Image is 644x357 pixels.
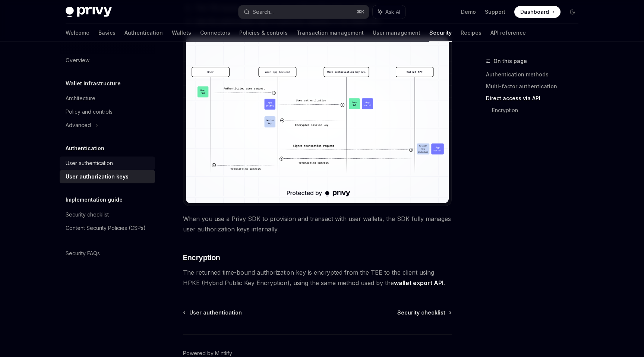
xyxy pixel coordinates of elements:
div: User authorization keys [66,172,129,181]
div: Security FAQs [66,249,100,258]
span: Dashboard [520,8,549,16]
span: Security checklist [397,309,445,316]
div: Advanced [66,121,91,130]
a: Policies & controls [239,24,288,42]
span: The returned time-bound authorization key is encrypted from the TEE to the client using HPKE (Hyb... [183,267,452,288]
a: API reference [490,24,526,42]
span: On this page [493,57,527,66]
a: Encryption [492,104,584,116]
a: Security checklist [60,208,155,221]
div: Search... [253,7,274,16]
button: Ask AI [373,5,405,19]
div: Overview [66,56,89,65]
span: Encryption [183,252,220,263]
a: Welcome [66,24,89,42]
button: Search...⌘K [239,5,369,19]
span: Ask AI [385,8,400,16]
a: User authentication [60,157,155,170]
button: Toggle dark mode [566,6,578,18]
a: Security FAQs [60,247,155,260]
a: Policy and controls [60,105,155,119]
a: Support [485,8,505,16]
div: User authentication [66,159,113,168]
a: Security [429,24,452,42]
h5: Implementation guide [66,195,123,204]
a: Security checklist [397,309,451,316]
a: User authentication [184,309,242,316]
a: Authentication methods [486,69,584,80]
div: Content Security Policies (CSPs) [66,224,146,233]
span: When you use a Privy SDK to provision and transact with user wallets, the SDK fully manages user ... [183,214,452,234]
a: Content Security Policies (CSPs) [60,221,155,235]
a: User management [373,24,420,42]
a: Dashboard [514,6,561,18]
a: Recipes [461,24,482,42]
span: User authentication [189,309,242,316]
span: ⌘ K [357,9,364,15]
div: Architecture [66,94,95,103]
a: Powered by Mintlify [183,350,232,357]
a: Basics [98,24,116,42]
a: User authorization keys [60,170,155,183]
h5: Authentication [66,144,104,153]
a: wallet export API [394,279,443,287]
div: Policy and controls [66,107,113,116]
div: Security checklist [66,210,109,219]
a: Demo [461,8,476,16]
a: Connectors [200,24,230,42]
h5: Wallet infrastructure [66,79,121,88]
a: Architecture [60,92,155,105]
a: Authentication [124,24,163,42]
a: Wallets [172,24,191,42]
a: Transaction management [297,24,364,42]
a: Multi-factor authentication [486,80,584,92]
img: Server-side user authorization keys [186,37,449,203]
img: dark logo [66,7,112,17]
a: Overview [60,54,155,67]
a: Direct access via API [486,92,584,104]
